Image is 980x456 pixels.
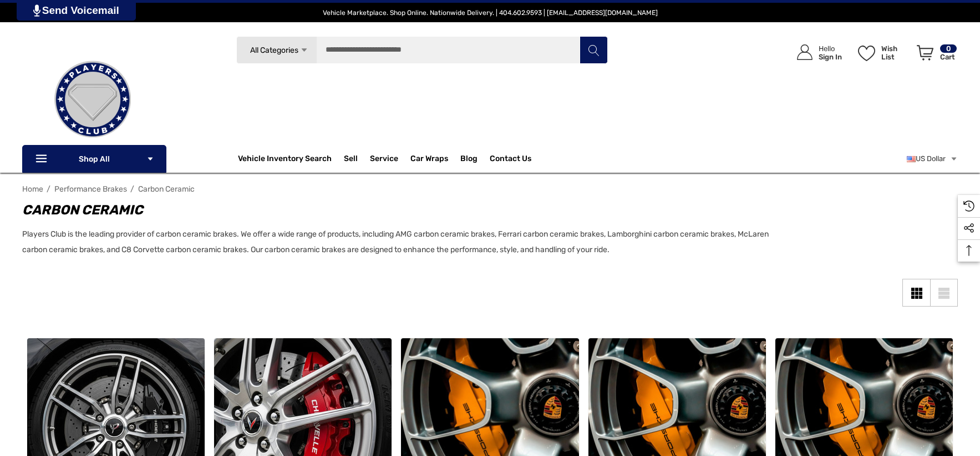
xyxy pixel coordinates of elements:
[238,154,332,166] a: Vehicle Inventory Search
[22,227,775,258] p: Players Club is the leading provider of carbon ceramic brakes. We offer a wide range of products,...
[370,154,398,166] a: Service
[819,53,842,61] p: Sign In
[410,154,448,166] span: Car Wraps
[37,44,148,155] img: Players Club | Cars For Sale
[34,153,51,166] svg: Icon Line
[54,184,127,194] a: Performance Brakes
[344,148,370,170] a: Sell
[881,44,911,61] p: Wish List
[22,145,166,173] p: Shop All
[784,33,847,72] a: Sign in
[858,46,875,61] svg: Wish List
[138,184,195,194] a: Carbon Ceramic
[22,184,43,194] a: Home
[33,4,40,17] img: PjwhLS0gR2VuZXJhdG9yOiBHcmF2aXQuaW8gLS0+PHN2ZyB4bWxucz0iaHR0cDovL3d3dy53My5vcmcvMjAwMC9zdmciIHhtb...
[853,33,912,72] a: Wish List Wish List
[490,154,531,166] a: Contact Us
[300,46,308,54] svg: Icon Arrow Down
[912,33,958,77] a: Cart with 0 items
[580,36,607,64] button: Search
[323,9,658,17] span: Vehicle Marketplace. Shop Online. Nationwide Delivery. | 404.602.9593 | [EMAIL_ADDRESS][DOMAIN_NAME]
[958,245,980,256] svg: Top
[236,36,317,64] a: All Categories Icon Arrow Down Icon Arrow Up
[819,44,842,53] p: Hello
[410,148,460,170] a: Car Wraps
[963,223,974,234] svg: Social Media
[22,200,775,220] h1: Carbon Ceramic
[940,53,957,61] p: Cart
[917,45,933,61] svg: Review Your Cart
[902,279,930,307] a: Grid View
[460,154,478,166] a: Blog
[250,46,298,55] span: All Categories
[344,154,358,166] span: Sell
[963,201,974,212] svg: Recently Viewed
[22,179,958,199] nav: Breadcrumb
[940,44,957,53] p: 0
[930,279,958,307] a: List View
[146,155,154,163] svg: Icon Arrow Down
[797,44,813,60] svg: Icon User Account
[907,148,958,170] a: USD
